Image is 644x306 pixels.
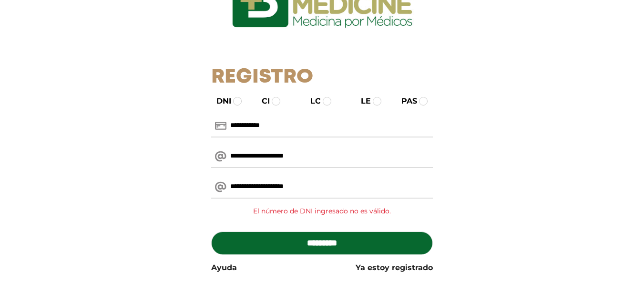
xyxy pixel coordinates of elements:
h1: Registro [211,65,433,89]
label: LE [352,95,371,107]
a: Ya estoy registrado [356,262,433,274]
label: LC [302,95,321,107]
label: DNI [208,95,231,107]
a: Ayuda [211,262,237,274]
div: El número de DNI ingresado no es válido. [212,202,432,220]
label: CI [253,95,270,107]
label: PAS [393,95,417,107]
